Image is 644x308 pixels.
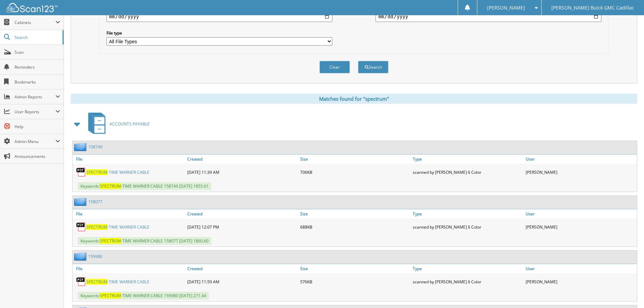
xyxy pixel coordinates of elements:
img: PDF.png [76,277,86,287]
div: [DATE] 11:59 AM [186,275,299,288]
span: SPECTRUM [86,224,108,230]
span: Cabinets [15,20,55,25]
div: 706KB [299,165,411,179]
a: Size [299,209,411,218]
span: Keywords: -TIME WARNER CABLE 158749 [DATE] 1855.61 [78,182,211,190]
a: 159980 [88,254,102,259]
div: [DATE] 12:07 PM [186,220,299,234]
a: File [73,209,186,218]
div: scanned by [PERSON_NAME] 6 Color [411,275,524,288]
span: ACCOUNTS PAYABLE [110,121,150,127]
button: Search [358,61,388,73]
div: 576KB [299,275,411,288]
iframe: Chat Widget [610,276,644,308]
img: PDF.png [76,222,86,232]
a: Size [299,264,411,273]
a: File [73,264,186,273]
a: Created [186,209,299,218]
img: folder2.png [74,197,88,206]
span: SPECTRUM [100,238,121,244]
span: SPECTRUM [100,293,121,299]
button: Clear [319,61,350,73]
span: Scan [15,49,60,55]
input: start [106,11,332,22]
span: Keywords: -TIME WARNER CABLE 159980 [DATE] 271.44 [78,292,209,300]
div: [PERSON_NAME] [524,275,637,288]
span: User Reports [15,109,55,115]
span: SPECTRUM [86,169,108,175]
span: SPECTRUM [100,183,121,189]
a: File [73,155,186,164]
span: Keywords: -TIME WARNER CABLE 158077 [DATE] 1860.60 [78,237,211,245]
span: Bookmarks [15,79,60,85]
a: User [524,155,637,164]
div: Matches found for "spectrum" [71,94,637,104]
span: Help [15,124,60,129]
a: SPECTRUM-TIME WARNER CABLE [86,169,149,175]
a: Size [299,155,411,164]
a: SPECTRUM-TIME WARNER CABLE [86,279,149,285]
span: Admin Menu [15,139,55,144]
img: folder2.png [74,252,88,261]
a: ACCOUNTS PAYABLE [84,111,150,137]
a: User [524,264,637,273]
span: Reminders [15,64,60,70]
span: SPECTRUM [86,279,108,285]
img: PDF.png [76,167,86,177]
div: scanned by [PERSON_NAME] 6 Color [411,165,524,179]
span: Search [15,34,59,40]
a: Created [186,155,299,164]
span: Admin Reports [15,94,55,100]
label: File type [106,30,332,36]
a: SPECTRUM-TIME WARNER CABLE [86,224,149,230]
a: Created [186,264,299,273]
div: scanned by [PERSON_NAME] 6 Color [411,220,524,234]
a: User [524,209,637,218]
a: Type [411,209,524,218]
div: [PERSON_NAME] [524,220,637,234]
a: Type [411,264,524,273]
span: [PERSON_NAME] Buick GMC Cadillac [551,6,634,10]
a: 158749 [88,144,102,150]
div: [DATE] 11:39 AM [186,165,299,179]
img: scan123-logo-white.svg [7,3,57,12]
a: Type [411,155,524,164]
span: Announcements [15,153,60,159]
span: [PERSON_NAME] [487,6,525,10]
input: end [376,11,601,22]
a: 158077 [88,199,102,205]
div: [PERSON_NAME] [524,165,637,179]
div: 688KB [299,220,411,234]
img: folder2.png [74,143,88,151]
